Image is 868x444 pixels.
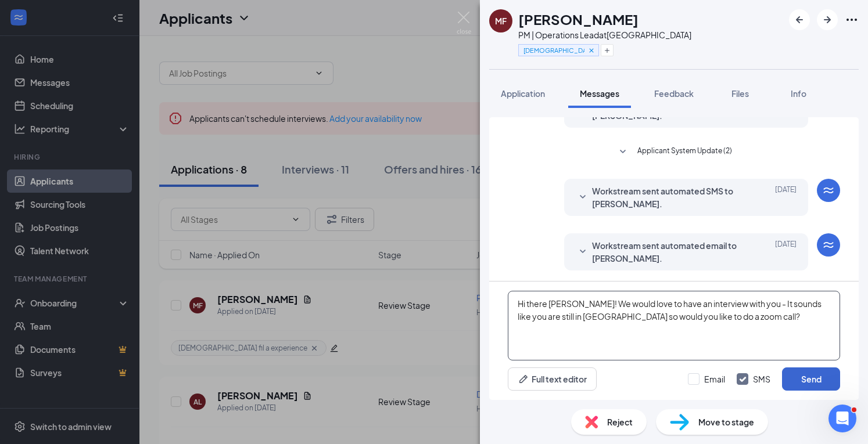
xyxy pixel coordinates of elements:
span: Info [791,88,806,99]
svg: ArrowRight [820,13,834,27]
svg: Plus [604,47,611,54]
div: MF [495,15,507,27]
svg: SmallChevronDown [616,145,630,159]
h1: [PERSON_NAME] [518,9,639,29]
svg: Cross [587,46,596,55]
span: Move to stage [698,416,754,428]
span: Application [501,88,545,99]
span: Feedback [654,88,694,99]
span: Workstream sent automated SMS to [PERSON_NAME]. [592,185,744,210]
button: Send [782,367,840,391]
span: Reject [607,416,633,428]
iframe: Intercom live chat [828,405,856,432]
div: PM | Operations Lead at [GEOGRAPHIC_DATA] [518,29,691,41]
span: Applicant System Update (2) [637,145,732,159]
button: ArrowLeftNew [789,9,810,30]
svg: WorkstreamLogo [822,183,835,197]
svg: WorkstreamLogo [822,238,835,252]
span: Messages [580,88,619,99]
button: ArrowRight [817,9,838,30]
span: Workstream sent automated email to [PERSON_NAME]. [592,239,744,265]
svg: SmallChevronDown [576,245,590,259]
button: SmallChevronDownApplicant System Update (2) [616,145,732,159]
button: Full text editorPen [508,367,597,391]
button: Plus [601,44,614,56]
span: [DATE] [775,239,797,265]
svg: SmallChevronDown [576,190,590,204]
span: Files [731,88,749,99]
svg: Pen [518,373,529,385]
svg: Ellipses [845,13,859,27]
span: [DEMOGRAPHIC_DATA] fil a experience [523,45,584,55]
textarea: Hi there [PERSON_NAME]! We would love to have an interview with you - It sounds like you are stil... [508,291,840,360]
svg: ArrowLeftNew [792,13,806,27]
span: [DATE] [775,185,797,210]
